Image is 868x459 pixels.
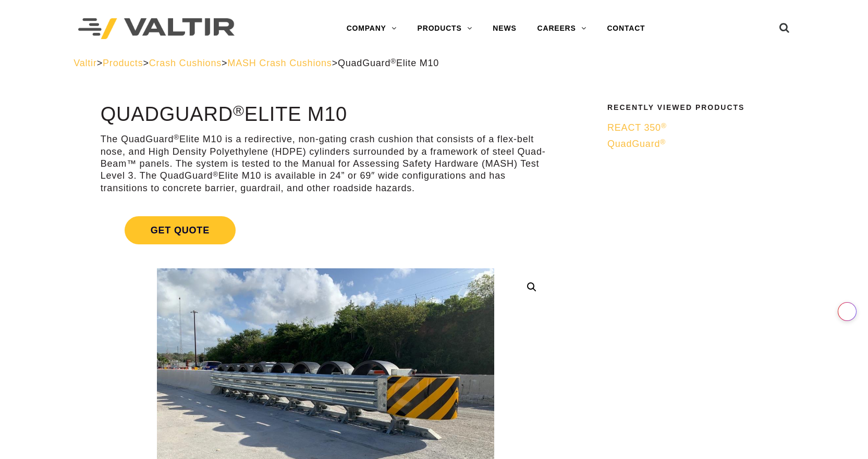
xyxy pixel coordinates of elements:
a: COMPANY [336,18,407,39]
span: QuadGuard [607,139,666,149]
a: CAREERS [527,18,597,39]
h2: Recently Viewed Products [607,104,788,111]
a: REACT 350® [607,122,788,134]
span: QuadGuard Elite M10 [338,58,439,68]
a: QuadGuard® [607,138,788,150]
img: Valtir [78,18,235,40]
a: Products [103,58,143,68]
sup: ® [660,138,666,146]
a: MASH Crash Cushions [227,58,332,68]
sup: ® [661,122,667,130]
a: PRODUCTS [407,18,483,39]
sup: ® [174,133,179,141]
a: Crash Cushions [149,58,222,68]
span: Get Quote [125,216,236,244]
a: CONTACT [596,18,655,39]
div: > > > > [74,57,794,69]
sup: ® [390,57,396,65]
a: Get Quote [101,204,551,257]
p: The QuadGuard Elite M10 is a redirective, non-gating crash cushion that consists of a flex-belt n... [101,133,551,194]
h1: QuadGuard Elite M10 [101,104,551,126]
sup: ® [233,102,244,119]
a: Valtir [74,58,96,68]
sup: ® [213,170,218,178]
a: NEWS [482,18,527,39]
span: REACT 350 [607,122,667,133]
